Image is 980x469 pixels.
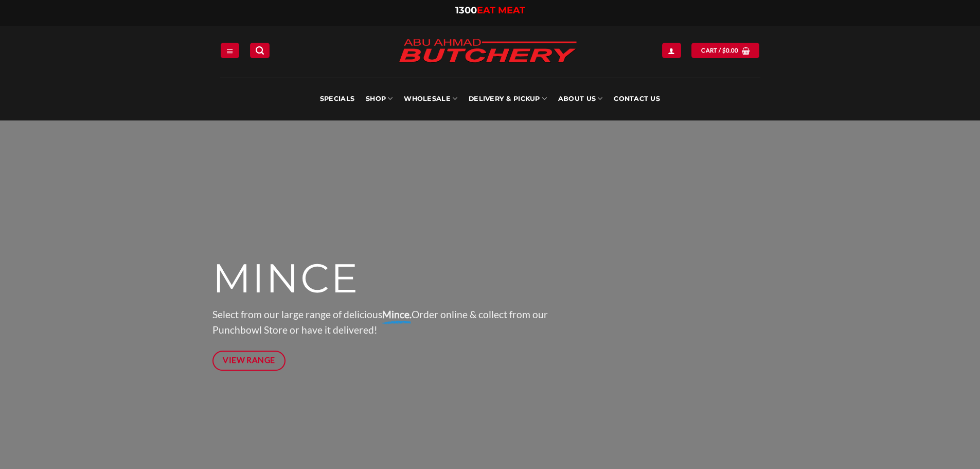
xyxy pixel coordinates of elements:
[558,77,602,120] a: About Us
[469,77,547,120] a: Delivery & Pickup
[212,351,286,371] a: View Range
[221,43,239,58] a: Menu
[250,43,270,58] a: Search
[722,46,726,55] span: $
[212,308,548,336] span: Select from our large range of delicious Order online & collect from our Punchbowl Store or have ...
[320,77,354,120] a: Specials
[404,77,457,120] a: Wholesale
[691,43,759,58] a: View cart
[382,308,412,320] strong: Mince.
[614,77,660,120] a: Contact Us
[701,46,738,55] span: Cart /
[455,5,477,16] span: 1300
[722,47,739,54] bdi: 0.00
[223,354,275,367] span: View Range
[390,32,585,71] img: Abu Ahmad Butchery
[455,5,525,16] a: 1300EAT MEAT
[366,77,393,120] a: SHOP
[477,5,525,16] span: EAT MEAT
[937,428,970,459] iframe: chat widget
[662,43,681,58] a: Login
[212,254,359,303] span: MINCE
